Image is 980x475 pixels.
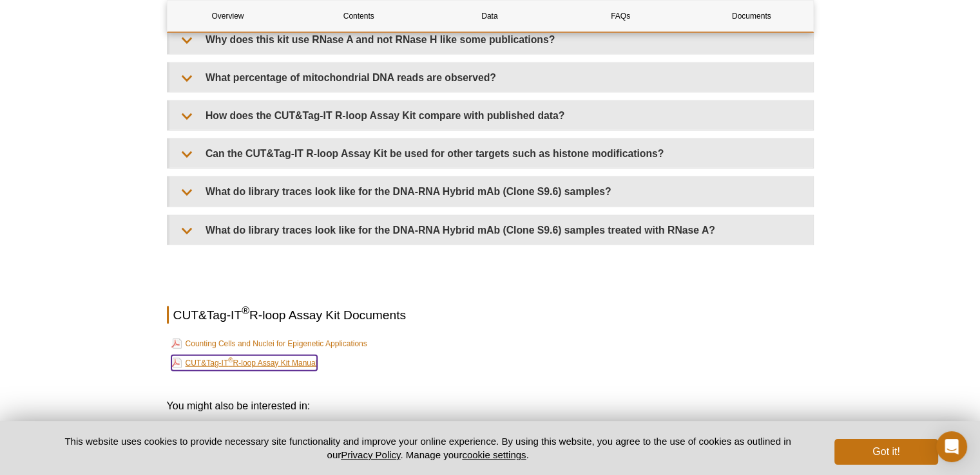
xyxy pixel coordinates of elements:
[691,1,812,32] a: Documents
[169,216,813,245] summary: What do library traces look like for the DNA-RNA Hybrid mAb (Clone S9.6) samples treated with RNa...
[341,449,400,460] a: Privacy Policy
[560,1,681,32] a: FAQs
[834,439,937,465] button: Got it!
[171,355,318,371] a: CUT&Tag-IT®R-loop Assay Kit Manual
[936,431,967,462] div: Open Intercom Messenger
[228,357,233,364] sup: ®
[169,63,813,92] summary: What percentage of mitochondrial DNA reads are observed?
[462,449,526,460] button: cookie settings
[169,177,813,206] summary: What do library traces look like for the DNA-RNA Hybrid mAb (Clone S9.6) samples?
[169,101,813,130] summary: How does the CUT&Tag-IT R-loop Assay Kit compare with published data?
[43,434,814,461] p: This website uses cookies to provide necessary site functionality and improve your online experie...
[242,305,249,316] sup: ®
[167,306,814,324] h2: CUT&Tag-IT R-loop Assay Kit Documents
[168,1,289,32] a: Overview
[298,1,419,32] a: Contents
[167,398,814,414] h3: You might also be interested in:
[169,139,813,168] summary: Can the CUT&Tag-IT R-loop Assay Kit be used for other targets such as histone modifications?
[429,1,550,32] a: Data
[171,336,367,351] a: Counting Cells and Nuclei for Epigenetic Applications
[169,25,813,54] summary: Why does this kit use RNase A and not RNase H like some publications?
